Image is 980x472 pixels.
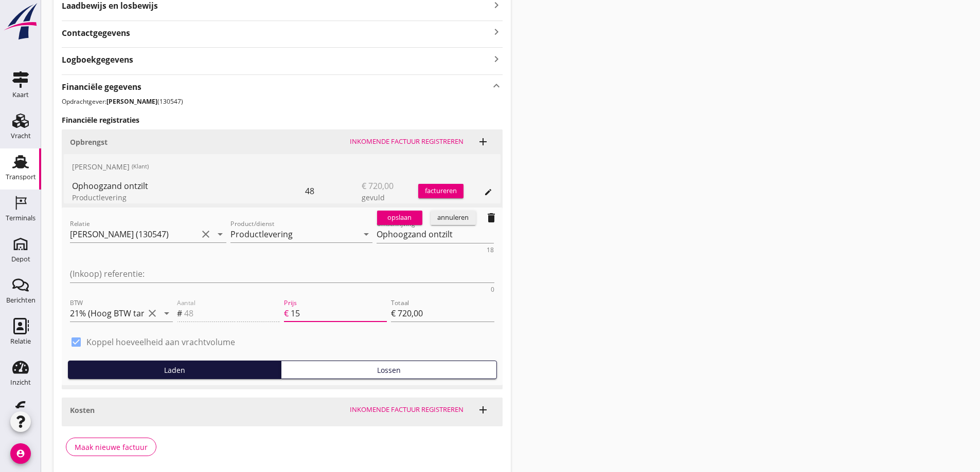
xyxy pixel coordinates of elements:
div: Berichten [6,297,35,304]
strong: Opbrengst [70,137,108,147]
i: keyboard_arrow_right [490,25,503,39]
div: 18 [487,247,494,253]
h3: Financiële registraties [62,115,503,125]
div: annuleren [435,213,472,223]
div: gevuld [362,192,418,203]
input: Prijs [291,305,387,322]
div: € [284,307,291,319]
button: Inkomende factuur registreren [346,403,468,417]
strong: Financiële gegevens [62,81,141,93]
textarea: Omschrijving [377,226,494,243]
div: [PERSON_NAME] [64,154,501,179]
strong: [PERSON_NAME] [106,97,157,106]
button: annuleren [431,211,476,225]
label: Koppel hoeveelheid aan vrachtvolume [86,337,235,347]
div: Productlevering [72,192,305,203]
strong: Contactgegevens [62,27,130,39]
small: (Klant) [132,162,149,171]
div: Vracht [11,133,31,139]
input: BTW [70,305,144,322]
div: Inkomende factuur registreren [350,137,464,147]
i: clear [200,228,212,240]
i: delete [485,212,497,224]
img: logo-small.a267ee39.svg [2,3,39,41]
button: factureren [418,184,464,198]
button: Inkomende factuur registreren [346,135,468,149]
div: factureren [418,186,464,196]
i: arrow_drop_down [360,228,372,240]
button: Laden [68,361,281,379]
div: Lossen [286,365,492,375]
div: Relatie [10,338,31,345]
i: keyboard_arrow_up [490,79,503,93]
div: opslaan [381,213,418,223]
p: Opdrachtgever: (130547) [62,97,503,106]
i: account_circle [10,443,31,464]
div: Inzicht [10,379,31,386]
div: Laden [73,365,277,375]
i: edit [484,188,492,196]
input: Relatie [70,226,198,242]
div: Transport [6,174,36,180]
strong: Kosten [70,405,95,415]
span: € 720,00 [362,180,394,192]
div: Depot [11,256,30,262]
i: keyboard_arrow_right [490,52,503,66]
i: clear [146,307,158,319]
div: 0 [491,287,494,293]
div: Terminals [6,215,35,221]
button: Lossen [281,361,497,379]
i: arrow_drop_down [214,228,226,240]
i: add [477,136,489,148]
i: add [477,404,489,416]
div: Kaart [12,91,29,98]
div: Inkomende factuur registreren [350,405,464,415]
div: Maak nieuwe factuur [75,442,148,452]
textarea: (Inkoop) referentie: [70,266,494,282]
button: Maak nieuwe factuur [66,438,156,456]
i: arrow_drop_down [161,307,173,319]
div: Ophoogzand ontzilt [72,180,305,192]
button: opslaan [377,211,422,225]
input: Totaal [391,305,494,322]
strong: Logboekgegevens [62,54,133,66]
div: 48 [305,179,362,203]
input: Product/dienst [230,226,358,242]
